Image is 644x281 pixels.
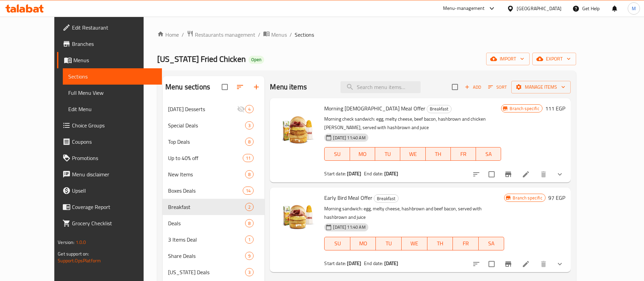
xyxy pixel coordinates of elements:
span: 8 [245,139,253,145]
span: 1.0.0 [76,238,86,247]
span: Version: [58,238,74,247]
button: TH [426,147,451,161]
span: Edit Restaurant [72,23,157,32]
a: Sections [63,68,162,85]
div: 3 Items Deal [168,235,245,244]
span: M [632,5,636,12]
span: Open [249,57,264,63]
span: Breakfast [427,105,451,113]
span: FR [456,239,476,248]
span: Add [464,83,482,91]
button: SA [476,147,501,161]
div: items [243,154,254,162]
svg: Show Choices [556,170,564,178]
h6: 111 EGP [545,104,565,113]
span: Branch specific [507,105,542,112]
div: [DATE] Desserts4 [163,101,264,117]
span: Special Deals [168,121,245,129]
div: Up to 40% off11 [163,150,264,166]
a: Grocery Checklist [57,215,162,231]
div: items [245,138,254,146]
div: Ramadan Desserts [168,105,237,113]
span: End date: [364,259,383,268]
span: Edit Menu [68,105,157,113]
div: Up to 40% off [168,154,243,162]
span: Full Menu View [68,89,157,97]
button: export [532,53,576,65]
span: Top Deals [168,138,245,146]
span: Coverage Report [72,203,157,211]
span: MO [353,149,372,159]
b: [DATE] [384,169,399,178]
div: New Items8 [163,166,264,182]
nav: breadcrumb [157,30,576,39]
b: [DATE] [347,169,361,178]
a: Menus [263,30,287,39]
div: Top Deals8 [163,134,264,150]
span: SU [327,239,347,248]
span: Promotions [72,154,157,162]
span: Restaurants management [195,31,255,39]
button: WE [402,237,427,250]
span: 8 [245,171,253,178]
span: SA [479,149,498,159]
span: 3 [245,122,253,129]
button: delete [535,166,552,182]
a: Choice Groups [57,117,162,134]
span: WE [403,149,423,159]
span: New Items [168,170,245,178]
button: TU [375,147,400,161]
a: Promotions [57,150,162,166]
svg: Show Choices [556,260,564,268]
span: FR [454,149,473,159]
span: Add item [462,82,484,92]
a: Edit menu item [522,260,530,268]
li: / [182,31,184,39]
span: Sections [68,72,157,81]
div: Deals8 [163,215,264,231]
button: FR [451,147,476,161]
span: Menus [271,31,287,39]
div: Share Deals9 [163,248,264,264]
span: Start date: [324,169,346,178]
span: 9 [245,253,253,259]
div: Deals [168,219,245,227]
a: Edit Restaurant [57,19,162,36]
span: Select to update [484,257,499,271]
span: Sort sections [232,79,248,95]
li: / [258,31,260,39]
div: Breakfast [374,194,399,203]
button: Manage items [511,81,571,93]
div: items [243,187,254,195]
span: MO [353,239,373,248]
button: WE [400,147,425,161]
a: Restaurants management [187,30,255,39]
span: 3 [245,269,253,276]
button: show more [552,256,568,272]
button: MO [350,237,376,250]
p: Morning check sandwich: egg, melty cheese, beef bacon, hashbrown and chicken [PERSON_NAME], serve... [324,115,501,132]
div: Breakfast [427,105,452,113]
div: items [245,203,254,211]
span: Boxes Deals [168,187,243,195]
button: import [486,53,530,65]
img: Morning Chick Meal Offer [275,104,319,147]
span: Upsell [72,187,157,195]
a: Upsell [57,182,162,199]
span: [DATE] Desserts [168,105,237,113]
div: items [245,170,254,178]
span: Select all sections [218,80,232,94]
span: Morning [DEMOGRAPHIC_DATA] Meal Offer [324,103,425,113]
div: items [245,235,254,244]
button: sort-choices [468,166,484,182]
div: items [245,105,254,113]
a: Menu disclaimer [57,166,162,182]
span: Breakfast [374,195,398,203]
span: Breakfast [168,203,245,211]
button: SU [324,147,350,161]
button: Add [462,82,484,92]
span: export [538,55,571,63]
